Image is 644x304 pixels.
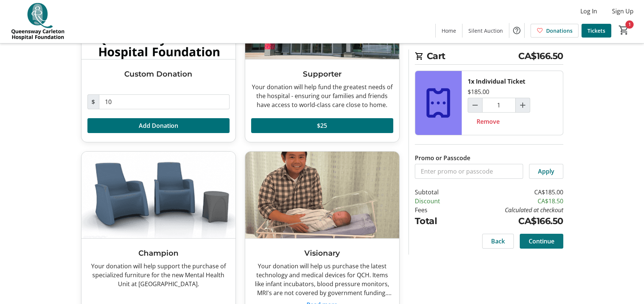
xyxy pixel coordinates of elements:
[612,7,634,16] span: Sign Up
[415,188,460,197] td: Subtotal
[415,206,460,214] td: Fees
[459,197,563,206] td: CA$18.50
[317,121,327,130] span: $25
[245,152,399,238] img: Visionary
[606,5,640,17] button: Sign Up
[468,27,503,35] span: Silent Auction
[459,188,563,197] td: CA$185.00
[251,118,393,133] button: $25
[87,68,230,80] h3: Custom Donation
[87,262,230,288] div: Your donation will help support the purchase of specialized furniture for the new Mental Health U...
[518,49,563,63] span: CA$166.50
[538,167,554,176] span: Apply
[574,5,603,17] button: Log In
[87,248,230,259] h3: Champion
[516,98,530,112] button: Increment by one
[459,214,563,228] td: CA$166.50
[87,94,99,109] span: $
[436,24,462,38] a: Home
[617,23,631,37] button: Cart
[251,68,393,80] h3: Supporter
[546,27,573,35] span: Donations
[520,234,563,249] button: Continue
[477,117,500,126] span: Remove
[415,197,460,206] td: Discount
[580,7,597,16] span: Log In
[415,164,523,179] input: Enter promo or passcode
[581,24,611,38] a: Tickets
[468,98,482,112] button: Decrement by one
[482,234,514,249] button: Back
[587,27,605,35] span: Tickets
[459,206,563,214] td: Calculated at checkout
[251,83,393,109] div: Your donation will help fund the greatest needs of the hospital - ensuring our families and frien...
[462,24,509,38] a: Silent Auction
[81,152,236,238] img: Champion
[99,94,230,109] input: Donation Amount
[509,23,524,38] button: Help
[529,164,563,179] button: Apply
[468,114,509,129] button: Remove
[468,87,489,96] div: $185.00
[251,248,393,259] h3: Visionary
[251,262,393,297] div: Your donation will help us purchase the latest technology and medical devices for QCH. Items like...
[442,27,456,35] span: Home
[531,24,579,38] a: Donations
[4,3,71,40] img: QCH Foundation's Logo
[415,49,563,65] h2: Cart
[415,214,460,228] td: Total
[482,98,516,113] input: Individual Ticket Quantity
[139,121,178,130] span: Add Donation
[529,237,554,246] span: Continue
[415,153,470,162] label: Promo or Passcode
[468,77,525,86] div: 1x Individual Ticket
[87,118,230,133] button: Add Donation
[491,237,505,246] span: Back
